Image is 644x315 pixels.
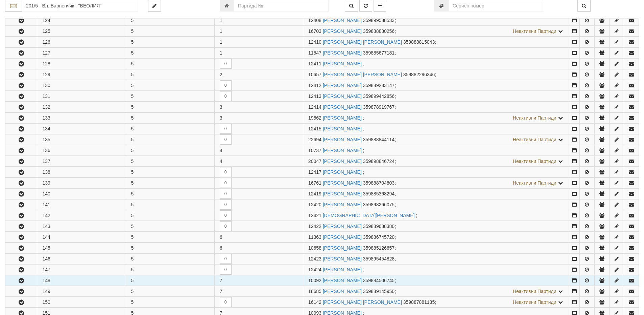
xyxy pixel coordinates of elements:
[308,224,321,229] span: Партида №
[303,37,569,47] td: ;
[513,289,556,294] span: Неактивни Партиди
[220,234,222,240] span: 6
[37,145,126,156] td: 136
[323,256,362,261] a: [PERSON_NAME]
[126,145,214,156] td: 5
[323,245,362,251] a: [PERSON_NAME]
[363,289,395,294] span: 359889145950
[303,275,569,286] td: ;
[323,137,362,142] a: [PERSON_NAME]
[37,210,126,221] td: 142
[220,115,222,121] span: 3
[37,232,126,243] td: 144
[126,178,214,188] td: 5
[513,299,556,305] span: Неактивни Партиди
[303,124,569,134] td: ;
[308,234,321,240] span: Партида №
[126,221,214,232] td: 5
[308,18,321,23] span: Партида №
[126,232,214,243] td: 5
[308,137,321,142] span: Партида №
[363,93,395,99] span: 359899442856
[303,199,569,210] td: ;
[37,134,126,145] td: 135
[126,275,214,286] td: 5
[126,243,214,253] td: 5
[323,61,362,66] a: [PERSON_NAME]
[308,213,321,218] span: Партида №
[513,28,556,34] span: Неактивни Партиди
[126,48,214,58] td: 5
[513,180,556,186] span: Неактивни Партиди
[323,50,362,56] a: [PERSON_NAME]
[37,243,126,253] td: 145
[126,69,214,80] td: 5
[323,159,362,164] a: [PERSON_NAME]
[323,191,362,196] a: [PERSON_NAME]
[308,289,321,294] span: Партида №
[126,286,214,297] td: 5
[303,265,569,275] td: ;
[303,80,569,91] td: ;
[220,18,222,23] span: 1
[308,202,321,207] span: Партида №
[308,180,321,186] span: Партида №
[303,48,569,58] td: ;
[303,221,569,232] td: ;
[303,167,569,177] td: ;
[403,72,435,77] span: 359882296346
[363,234,395,240] span: 359886745720
[308,50,321,56] span: Партида №
[308,126,321,131] span: Партида №
[303,91,569,102] td: ;
[126,26,214,37] td: 5
[37,156,126,167] td: 137
[37,91,126,102] td: 131
[403,39,435,45] span: 359888815043
[308,256,321,261] span: Партида №
[308,191,321,196] span: Партида №
[323,180,362,186] a: [PERSON_NAME]
[220,50,222,56] span: 1
[37,265,126,275] td: 147
[303,134,569,145] td: ;
[37,37,126,47] td: 126
[363,83,395,88] span: 359889233147
[308,28,321,34] span: Партида №
[323,234,362,240] a: [PERSON_NAME]
[303,254,569,264] td: ;
[308,39,321,45] span: Партида №
[126,37,214,47] td: 5
[37,221,126,232] td: 143
[363,137,395,142] span: 359888844114
[303,232,569,243] td: ;
[513,159,556,164] span: Неактивни Партиди
[126,102,214,112] td: 5
[220,104,222,110] span: 3
[37,26,126,37] td: 125
[126,265,214,275] td: 5
[126,124,214,134] td: 5
[513,115,556,121] span: Неактивни Партиди
[37,102,126,112] td: 132
[303,210,569,221] td: ;
[323,126,362,131] a: [PERSON_NAME]
[308,72,321,77] span: Партида №
[323,72,402,77] a: [PERSON_NAME] [PERSON_NAME]
[363,18,395,23] span: 359899588533
[308,267,321,272] span: Партида №
[308,148,321,153] span: Партида №
[220,72,222,77] span: 2
[303,286,569,297] td: ;
[37,113,126,123] td: 133
[37,167,126,177] td: 138
[126,113,214,123] td: 5
[303,15,569,26] td: ;
[308,169,321,175] span: Партида №
[303,145,569,156] td: ;
[303,243,569,253] td: ;
[220,39,222,45] span: 1
[363,180,395,186] span: 359888704803
[37,48,126,58] td: 127
[126,91,214,102] td: 5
